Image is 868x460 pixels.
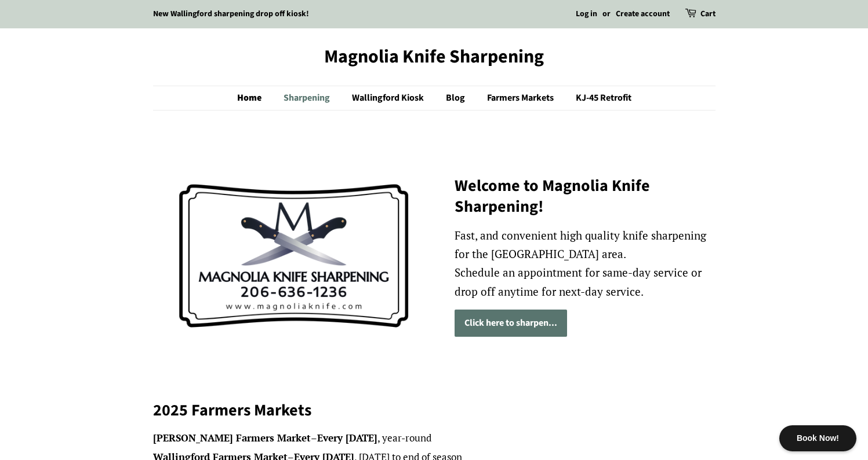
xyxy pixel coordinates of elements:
[455,310,567,337] a: Click here to sharpen...
[153,400,716,421] h2: 2025 Farmers Markets
[779,425,856,451] div: Book Now!
[275,86,342,110] a: Sharpening
[700,8,716,21] a: Cart
[437,86,477,110] a: Blog
[317,431,377,444] strong: Every [DATE]
[153,8,309,20] a: New Wallingford sharpening drop off kiosk!
[153,431,311,444] strong: [PERSON_NAME] Farmers Market
[343,86,435,110] a: Wallingford Kiosk
[455,226,716,301] p: Fast, and convenient high quality knife sharpening for the [GEOGRAPHIC_DATA] area. Schedule an ap...
[616,8,670,20] a: Create account
[567,86,631,110] a: KJ-45 Retrofit
[153,46,716,68] a: Magnolia Knife Sharpening
[478,86,565,110] a: Farmers Markets
[237,86,273,110] a: Home
[153,430,716,447] li: – , year-round
[602,8,611,21] li: or
[455,175,716,218] h2: Welcome to Magnolia Knife Sharpening!
[576,8,597,20] a: Log in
